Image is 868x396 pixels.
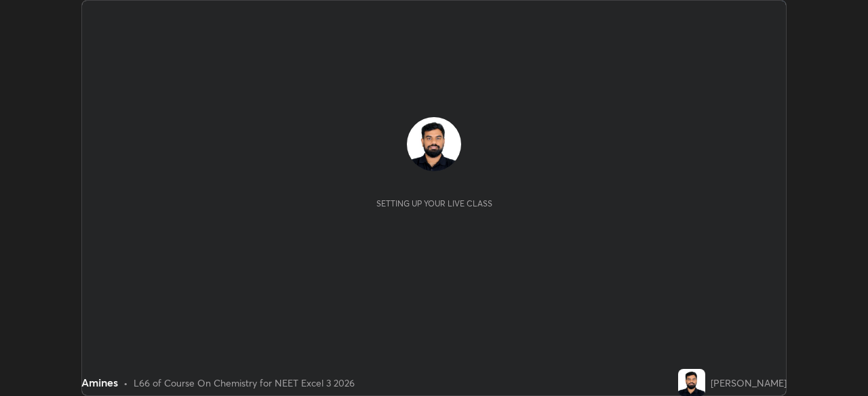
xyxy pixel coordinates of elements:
[678,369,705,396] img: 4925d321413647ba8554cd8cd00796ad.jpg
[81,374,118,391] div: Amines
[376,198,492,208] div: Setting up your live class
[134,376,355,390] div: L66 of Course On Chemistry for NEET Excel 3 2026
[711,376,787,390] div: [PERSON_NAME]
[407,117,461,171] img: 4925d321413647ba8554cd8cd00796ad.jpg
[123,376,128,390] div: •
